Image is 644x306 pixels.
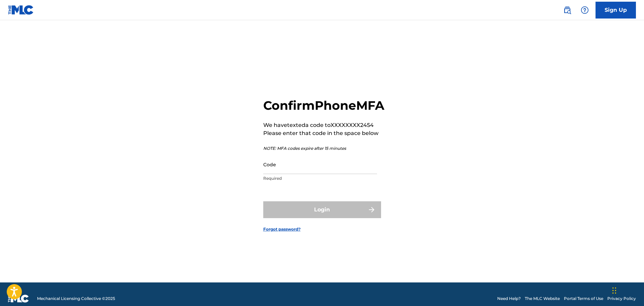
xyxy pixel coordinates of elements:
[563,6,571,14] img: search
[263,175,377,181] p: Required
[263,129,384,137] p: Please enter that code in the space below
[561,3,574,17] a: Public Search
[610,274,644,306] iframe: Chat Widget
[8,295,29,303] img: logo
[607,296,636,302] a: Privacy Policy
[263,145,384,151] p: NOTE: MFA codes expire after 15 minutes
[581,6,589,14] img: help
[596,2,636,19] a: Sign Up
[497,296,521,302] a: Need Help?
[263,121,384,129] p: We have texted a code to XXXXXXXX2454
[564,296,603,302] a: Portal Terms of Use
[612,280,616,301] div: Drag
[37,296,115,302] span: Mechanical Licensing Collective © 2025
[8,5,34,15] img: MLC Logo
[525,296,560,302] a: The MLC Website
[263,98,384,113] h2: Confirm Phone MFA
[263,226,301,232] a: Forgot password?
[578,3,591,17] div: Help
